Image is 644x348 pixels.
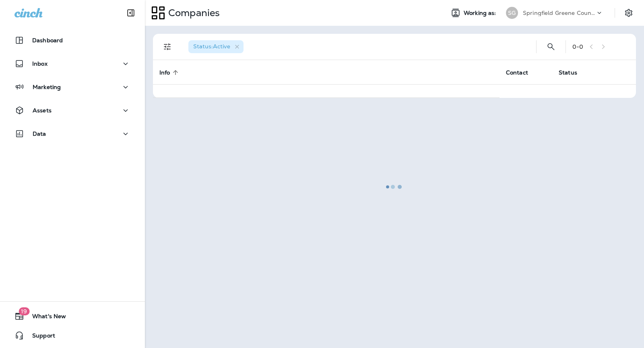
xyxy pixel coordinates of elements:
[120,5,142,21] button: Collapse Sidebar
[8,32,137,48] button: Dashboard
[8,327,137,344] button: Support
[8,56,137,72] button: Inbox
[19,307,29,315] span: 19
[32,37,63,43] p: Dashboard
[24,313,66,323] span: What's New
[8,308,137,324] button: 19What's New
[621,6,636,20] button: Settings
[32,60,47,67] p: Inbox
[523,10,595,16] p: Springfield Greene County Parks and Golf
[8,79,137,95] button: Marketing
[8,126,137,142] button: Data
[24,332,55,342] span: Support
[165,7,220,19] p: Companies
[506,7,518,19] div: SG
[464,10,498,17] span: Working as:
[33,107,52,114] p: Assets
[33,130,46,137] p: Data
[33,84,61,90] p: Marketing
[8,102,137,118] button: Assets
